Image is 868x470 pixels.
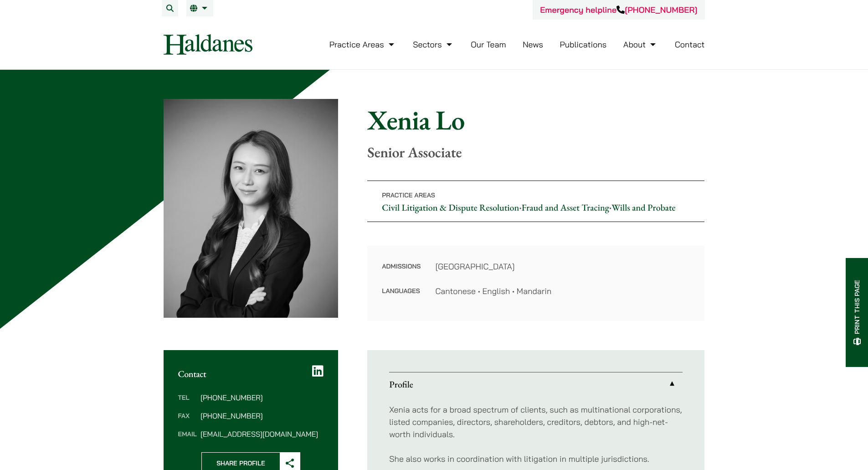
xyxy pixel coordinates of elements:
[178,368,324,379] h2: Contact
[435,260,690,273] dd: [GEOGRAPHIC_DATA]
[178,412,197,430] dt: Fax
[382,260,421,285] dt: Admissions
[200,412,324,419] dd: [PHONE_NUMBER]
[623,39,658,50] a: About
[190,5,210,12] a: EN
[382,191,435,199] span: Practice Areas
[389,372,683,396] a: Profile
[389,403,683,440] p: Xenia acts for a broad spectrum of clients, such as multinational corporations, listed companies,...
[178,430,197,438] dt: Email
[367,103,704,136] h1: Xenia Lo
[312,365,324,377] a: LinkedIn
[523,39,543,50] a: News
[560,39,607,50] a: Publications
[675,39,705,50] a: Contact
[522,201,609,213] a: Fraud and Asset Tracing
[382,285,421,297] dt: Languages
[471,39,506,50] a: Our Team
[329,39,396,50] a: Practice Areas
[389,453,683,465] p: She also works in coordination with litigation in multiple jurisdictions.
[367,181,704,222] p: • •
[367,144,704,161] p: Senior Associate
[611,201,675,213] a: Wills and Probate
[413,39,454,50] a: Sectors
[164,34,252,55] img: Logo of Haldanes
[382,201,519,213] a: Civil Litigation & Dispute Resolution
[540,5,697,15] a: Emergency helpline[PHONE_NUMBER]
[178,394,197,412] dt: Tel
[200,394,324,401] dd: [PHONE_NUMBER]
[200,430,324,438] dd: [EMAIL_ADDRESS][DOMAIN_NAME]
[435,285,690,297] dd: Cantonese • English • Mandarin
